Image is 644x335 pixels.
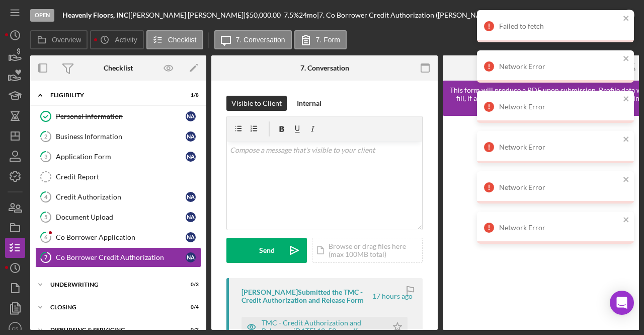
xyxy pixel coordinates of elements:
[115,36,137,44] label: Activity
[56,132,186,141] div: Business Information
[50,304,174,310] div: Closing
[372,292,413,300] time: 2025-08-27 04:59
[56,233,186,241] div: Co Borrower Application
[44,234,48,240] tspan: 6
[499,183,620,191] div: Network Error
[44,133,47,140] tspan: 2
[56,193,186,201] div: Credit Authorization
[35,207,201,227] a: 5Document UploadNA
[623,175,630,185] button: close
[284,11,299,19] div: 7.5 %
[52,36,81,44] label: Overview
[35,167,201,187] a: Credit Report
[246,11,284,19] div: $50,000.00
[499,103,620,111] div: Network Error
[259,238,275,263] div: Send
[181,327,199,333] div: 0 / 3
[56,213,186,221] div: Document Upload
[186,192,196,202] div: N A
[214,30,292,49] button: 7. Conversation
[499,22,620,30] div: Failed to fetch
[186,152,196,162] div: N A
[30,9,54,22] div: Open
[499,224,620,232] div: Network Error
[262,319,382,335] div: TMC - Credit Authorization and Release -- [DATE] 12_59am.pdf
[104,64,133,72] div: Checklist
[181,304,199,310] div: 0 / 4
[316,36,340,44] label: 7. Form
[186,252,196,262] div: N A
[44,153,47,160] tspan: 3
[557,5,639,25] button: Mark Complete
[299,11,317,19] div: 24 mo
[35,227,201,247] a: 6Co Borrower ApplicationNA
[186,131,196,142] div: N A
[226,238,307,263] button: Send
[62,11,128,19] b: Heavenly Floors, INC
[35,106,201,126] a: Personal InformationNA
[35,126,201,147] a: 2Business InformationNA
[236,36,285,44] label: 7. Conversation
[50,92,174,98] div: Eligibility
[317,11,496,19] div: | 7. Co Borrower Credit Authorization ([PERSON_NAME])
[297,96,321,111] div: Internal
[294,30,347,49] button: 7. Form
[623,14,630,24] button: close
[623,216,630,225] button: close
[35,147,201,167] a: 3Application FormNA
[56,112,186,120] div: Personal Information
[181,282,199,288] div: 0 / 3
[35,247,201,267] a: 7Co Borrower Credit AuthorizationNA
[56,253,186,261] div: Co Borrower Credit Authorization
[623,95,630,104] button: close
[242,288,371,304] div: [PERSON_NAME] Submitted the TMC - Credit Authorization and Release Form
[499,143,620,151] div: Network Error
[568,5,616,25] div: Mark Complete
[30,30,88,49] button: Overview
[146,30,203,49] button: Checklist
[44,214,47,220] tspan: 5
[300,64,349,72] div: 7. Conversation
[226,96,287,111] button: Visible to Client
[62,11,130,19] div: |
[186,232,196,242] div: N A
[231,96,282,111] div: Visible to Client
[50,327,174,333] div: Disbursing & Servicing
[181,92,199,98] div: 1 / 8
[130,11,246,19] div: [PERSON_NAME] [PERSON_NAME] |
[35,187,201,207] a: 4Credit AuthorizationNA
[610,291,634,315] div: Open Intercom Messenger
[56,173,201,181] div: Credit Report
[623,135,630,145] button: close
[12,326,18,331] text: CS
[499,62,620,71] div: Network Error
[90,30,143,49] button: Activity
[56,153,186,161] div: Application Form
[44,254,48,260] tspan: 7
[186,111,196,121] div: N A
[623,54,630,64] button: close
[186,212,196,222] div: N A
[168,36,197,44] label: Checklist
[44,193,48,200] tspan: 4
[50,282,174,288] div: Underwriting
[292,96,327,111] button: Internal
